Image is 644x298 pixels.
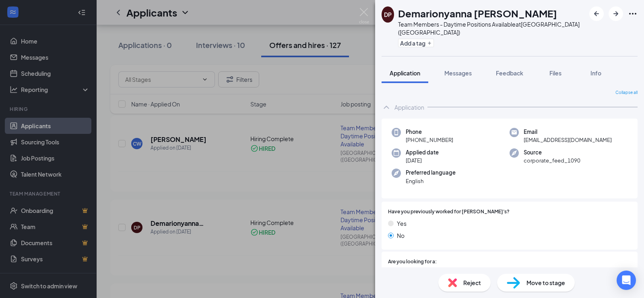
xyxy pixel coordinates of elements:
span: Have you previously worked for [PERSON_NAME]'s? [388,208,510,216]
span: [DATE] [406,156,439,165]
span: Source [524,148,580,156]
h1: Demarionyanna [PERSON_NAME] [398,6,557,20]
span: [EMAIL_ADDRESS][DOMAIN_NAME] [524,136,612,144]
svg: ArrowRight [611,9,621,19]
span: Yes [397,219,407,228]
span: Feedback [496,69,523,77]
button: ArrowRight [609,6,623,21]
span: English [406,177,456,185]
span: corporate_feed_1090 [524,156,580,165]
div: Application [394,103,424,111]
span: Phone [406,128,453,136]
span: No [397,231,405,240]
span: Preferred language [406,169,456,177]
span: Move to stage [526,278,565,287]
span: Collapse all [615,90,638,96]
span: [PHONE_NUMBER] [406,136,453,144]
button: PlusAdd a tag [398,39,434,47]
span: Are you looking for a: [388,258,437,266]
div: DP [384,10,392,19]
span: Email [524,128,612,136]
svg: Plus [427,41,432,46]
div: Team Members - Daytime Positions Available at [GEOGRAPHIC_DATA] ([GEOGRAPHIC_DATA]) [398,20,585,36]
span: Application [390,69,420,77]
span: Messages [444,69,472,77]
span: Applied date [406,148,439,156]
span: Info [590,69,601,77]
svg: ChevronUp [382,102,391,112]
button: ArrowLeftNew [589,6,604,21]
div: Open Intercom Messenger [617,271,636,290]
span: Reject [463,278,481,287]
svg: Ellipses [628,9,638,19]
span: Files [549,69,561,77]
svg: ArrowLeftNew [592,9,601,19]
